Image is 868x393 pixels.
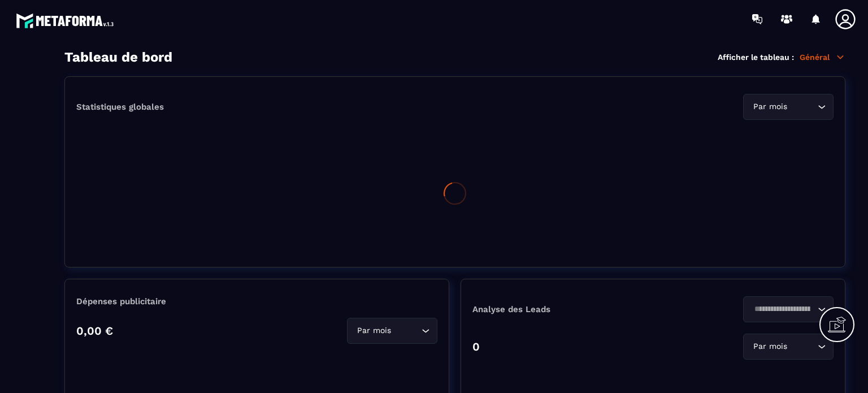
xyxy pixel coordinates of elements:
p: 0 [472,340,480,353]
p: Afficher le tableau : [718,53,794,62]
p: Statistiques globales [76,102,164,112]
input: Search for option [750,303,815,316]
img: logo [16,10,118,31]
span: Par mois [750,101,789,113]
div: Search for option [743,94,834,120]
span: Par mois [354,325,393,337]
input: Search for option [789,340,815,353]
p: Général [800,52,845,62]
h3: Tableau de bord [64,49,172,65]
p: Dépenses publicitaire [76,296,437,306]
div: Search for option [743,296,834,322]
p: Analyse des Leads [472,304,653,314]
div: Search for option [347,318,437,344]
input: Search for option [393,325,419,337]
div: Search for option [743,334,834,360]
p: 0,00 € [76,324,113,338]
span: Par mois [750,340,789,353]
input: Search for option [789,101,815,113]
